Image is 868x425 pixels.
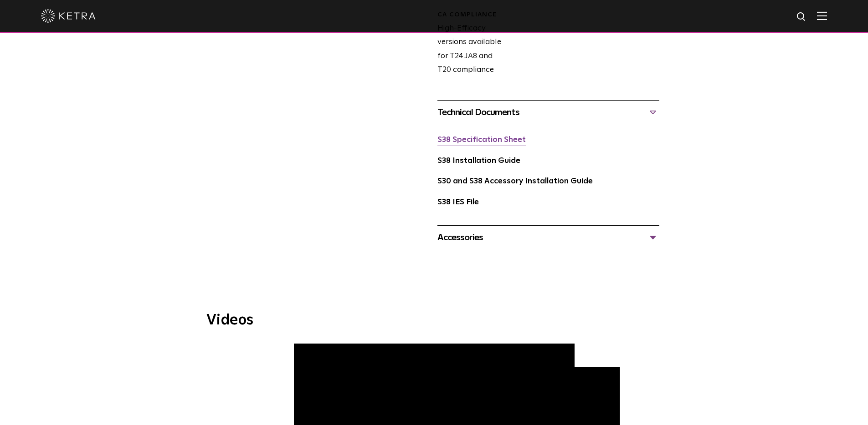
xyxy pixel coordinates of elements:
a: S38 IES File [437,198,479,206]
img: Hamburger%20Nav.svg [817,11,827,20]
img: ketra-logo-2019-white [41,9,96,23]
div: Accessories [437,230,659,245]
h3: Videos [206,313,662,328]
a: S38 Specification Sheet [437,136,526,144]
div: Technical Documents [437,105,659,120]
a: S38 Installation Guide [437,157,520,165]
img: search icon [796,11,807,23]
div: High-Efficacy versions available for T24 JA8 and T20 compliance [431,10,507,77]
a: S30 and S38 Accessory Installation Guide [437,177,593,185]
